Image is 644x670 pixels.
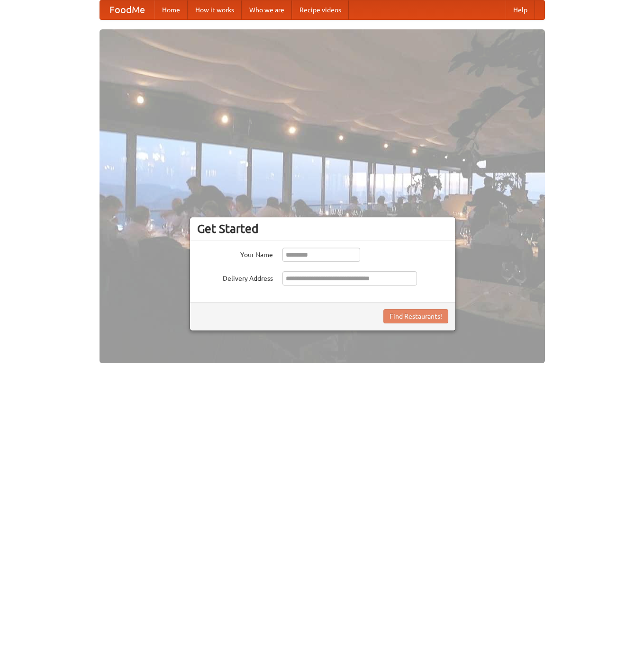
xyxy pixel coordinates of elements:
[197,248,273,259] label: Your Name
[197,222,448,236] h3: Get Started
[100,0,154,19] a: FoodMe
[292,0,349,19] a: Recipe videos
[197,271,273,283] label: Delivery Address
[506,0,535,19] a: Help
[242,0,292,19] a: Who we are
[188,0,242,19] a: How it works
[154,0,188,19] a: Home
[383,309,448,323] button: Find Restaurants!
